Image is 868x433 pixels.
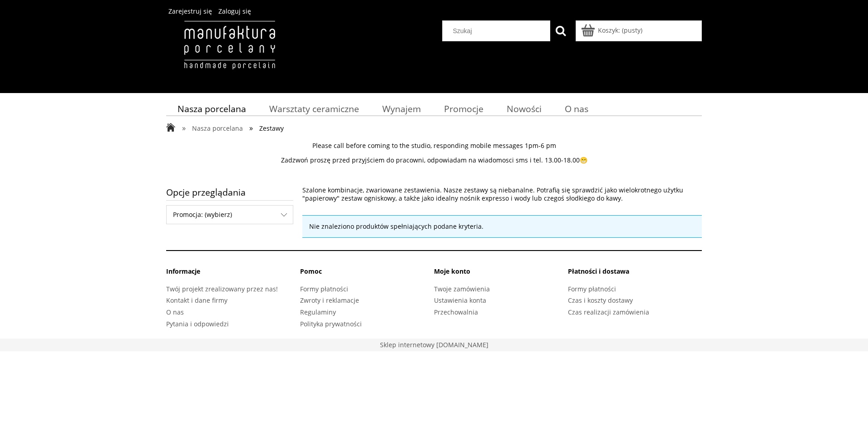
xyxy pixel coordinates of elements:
a: O nas [553,100,600,118]
a: Sklep stworzony na platformie Shoper. Przejdź do strony shoper.pl - otwiera się w nowej karcie [380,340,488,349]
a: Promocje [433,100,495,118]
a: Pytania i odpowiedzi [166,320,229,328]
input: Szukaj w sklepie [446,21,551,41]
a: Czas i koszty dostawy [568,296,633,305]
span: Nasza porcelana [192,124,243,133]
p: Please call before coming to the studio, responding mobile messages 1pm-6 pm [166,142,702,150]
a: Twoje zamówienia [434,285,490,293]
span: Warsztaty ceramiczne [269,103,359,115]
a: Nasza porcelana [166,100,258,118]
a: Kontakt i dane firmy [166,296,227,305]
a: Formy płatności [568,285,616,293]
span: Opcje przeglądania [166,184,293,200]
a: Twój projekt zrealizowany przez nas! [166,285,278,293]
span: Nowości [507,103,542,115]
a: Zarejestruj się [168,7,212,15]
img: Manufaktura Porcelany [166,20,293,89]
span: Zestawy [259,124,284,133]
span: Nasza porcelana [178,103,246,115]
span: Wynajem [382,103,421,115]
a: Ustawienia konta [434,296,486,305]
span: Promocja: (wybierz) [167,206,293,224]
a: Czas realizacji zamówienia [568,308,649,316]
a: Nowości [495,100,553,118]
p: Zadzwoń proszę przed przyjściem do pracowni, odpowiadam na wiadomosci sms i tel. 13.00-18.00😁 [166,156,702,164]
span: » [182,123,186,133]
span: » [249,123,253,133]
li: Pomoc [300,267,434,283]
a: Formy płatności [300,285,348,293]
button: Szukaj [550,20,571,41]
li: Informacje [166,267,300,283]
li: Płatności i dostawa [568,267,702,283]
li: Moje konto [434,267,568,283]
a: Polityka prywatności [300,320,362,328]
a: Przechowalnia [434,308,478,316]
p: Szalone kombinacje, zwariowane zestawienia. Nasze zestawy są niebanalne. Potrafią się sprawdzić j... [302,186,702,202]
p: Nie znaleziono produktów spełniających podane kryteria. [309,222,695,231]
a: Zwroty i reklamacje [300,296,359,305]
div: Filtruj [166,205,293,224]
b: (pusty) [622,26,642,34]
a: Regulaminy [300,308,336,316]
a: Wynajem [371,100,433,118]
span: Koszyk: [598,26,620,34]
span: O nas [565,103,588,115]
a: Zaloguj się [218,7,251,15]
a: Produkty w koszyku 0. Przejdź do koszyka [582,26,642,34]
a: O nas [166,308,184,316]
a: » Nasza porcelana [182,124,243,133]
span: Promocje [444,103,483,115]
a: Warsztaty ceramiczne [258,100,371,118]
